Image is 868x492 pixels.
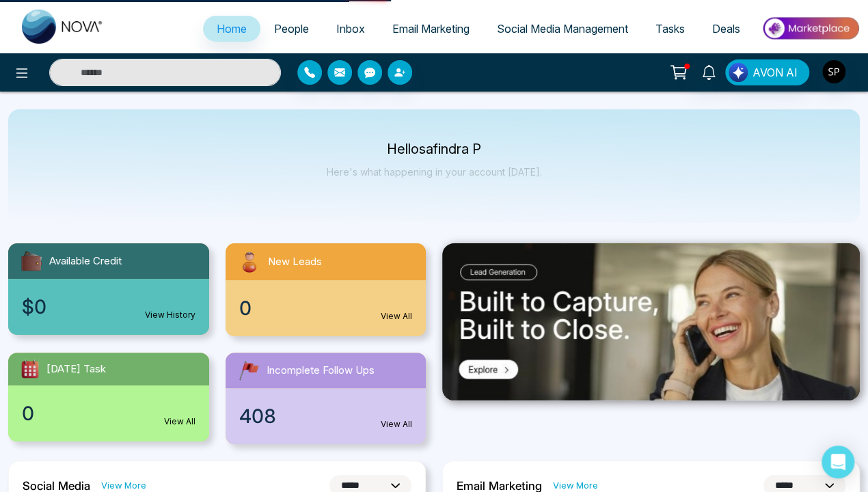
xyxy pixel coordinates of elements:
[381,310,412,323] a: View All
[725,59,809,85] button: AVON AI
[442,243,860,400] img: .
[822,446,854,478] div: Open Intercom Messenger
[761,13,860,44] img: Market-place.gif
[260,16,323,42] a: People
[642,16,699,42] a: Tasks
[267,363,375,379] span: Incomplete Follow Ups
[203,16,260,42] a: Home
[101,479,146,492] a: View More
[164,415,195,428] a: View All
[145,309,195,321] a: View History
[822,60,845,83] img: User Avatar
[22,292,46,321] span: $0
[497,22,628,36] span: Social Media Management
[217,22,247,36] span: Home
[49,254,122,269] span: Available Credit
[655,22,685,36] span: Tasks
[323,16,379,42] a: Inbox
[752,64,798,81] span: AVON AI
[22,10,104,44] img: Nova CRM Logo
[236,249,262,275] img: newLeads.svg
[217,243,435,336] a: New Leads0View All
[712,22,740,36] span: Deals
[274,22,309,36] span: People
[379,16,483,42] a: Email Marketing
[236,358,261,383] img: followUps.svg
[19,249,44,273] img: availableCredit.svg
[553,479,598,492] a: View More
[268,254,322,270] span: New Leads
[392,22,470,36] span: Email Marketing
[217,353,435,444] a: Incomplete Follow Ups408View All
[381,418,412,430] a: View All
[327,166,542,178] p: Here's what happening in your account [DATE].
[336,22,365,36] span: Inbox
[22,399,34,428] span: 0
[327,143,542,155] p: Hello safindra P
[46,361,106,377] span: [DATE] Task
[239,294,252,323] span: 0
[239,402,276,430] span: 408
[699,16,754,42] a: Deals
[19,358,41,380] img: todayTask.svg
[483,16,642,42] a: Social Media Management
[729,63,748,82] img: Lead Flow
